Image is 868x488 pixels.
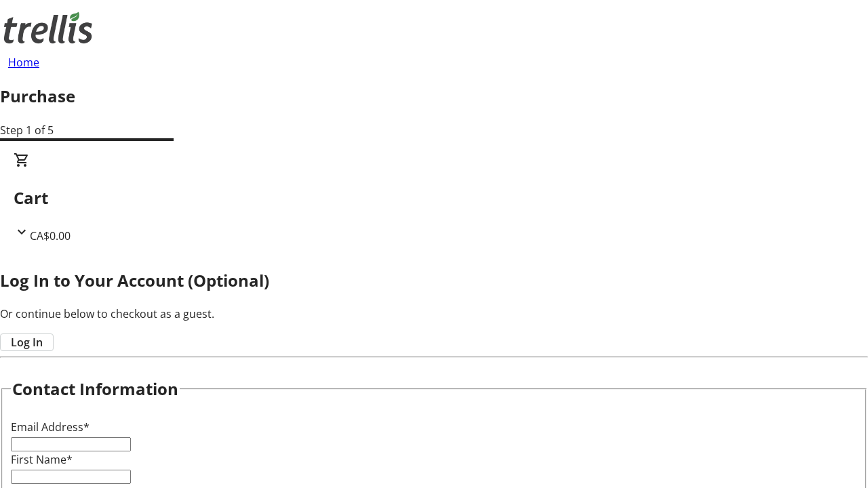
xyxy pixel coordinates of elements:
[11,334,43,350] span: Log In
[11,452,73,467] label: First Name*
[14,152,854,244] div: CartCA$0.00
[11,420,90,434] label: Email Address*
[14,186,854,210] h2: Cart
[30,228,71,243] span: CA$0.00
[12,377,178,401] h2: Contact Information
